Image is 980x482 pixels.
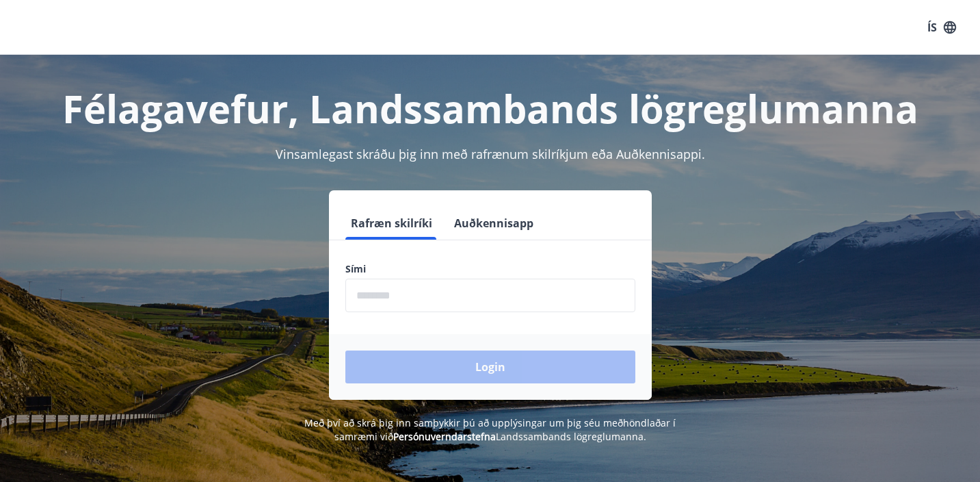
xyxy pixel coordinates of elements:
[449,207,539,240] button: Auðkennisapp
[276,146,705,162] span: Vinsamlegast skráðu þig inn með rafrænum skilríkjum eða Auðkennisappi.
[16,82,964,134] h1: Félagavefur, Landssambands lögreglumanna
[304,416,676,443] span: Með því að skrá þig inn samþykkir þú að upplýsingar um þig séu meðhöndlaðar í samræmi við Landssa...
[393,430,496,443] a: Persónuverndarstefna
[345,207,438,240] button: Rafræn skilríki
[345,262,635,276] label: Sími
[920,15,964,40] button: ÍS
